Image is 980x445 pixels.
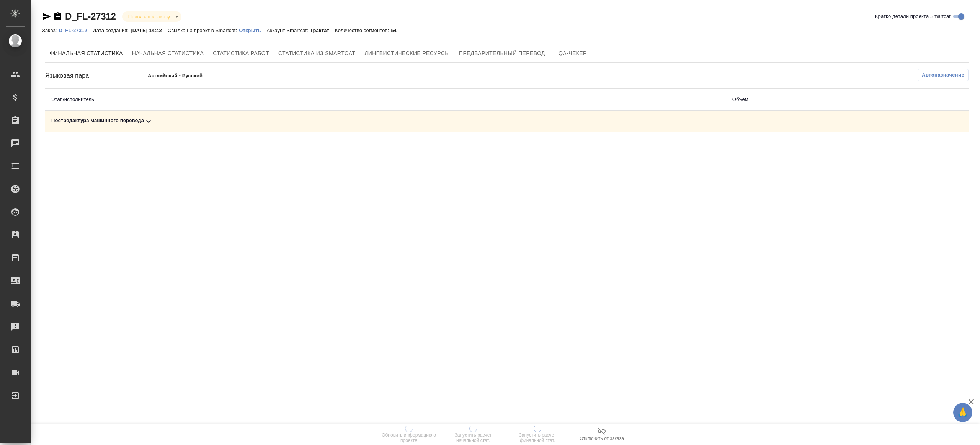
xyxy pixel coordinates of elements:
[875,13,951,20] span: Кратко детали проекта Smartcat
[50,49,123,58] span: Финальная статистика
[922,71,964,79] span: Автоназначение
[122,11,181,22] div: Привязан к заказу
[726,89,895,111] th: Объем
[53,12,62,21] button: Скопировать ссылку
[446,432,501,443] span: Запустить расчет начальной стат.
[59,27,93,33] a: D_FL-27312
[59,28,93,33] p: D_FL-27312
[391,28,402,33] p: 54
[239,28,266,33] p: Открыть
[45,71,148,80] div: Языковая пара
[310,28,335,33] p: Трактат
[953,403,972,422] button: 🙏
[956,404,969,421] span: 🙏
[459,49,545,58] span: Предварительный перевод
[213,49,269,58] span: Статистика работ
[51,117,720,126] div: Toggle Row Expanded
[168,28,239,33] p: Ссылка на проект в Smartcat:
[377,424,441,445] button: Обновить информацию о проекте
[278,49,355,58] span: Статистика из Smartcat
[364,49,450,58] span: Лингвистические ресурсы
[42,12,51,21] button: Скопировать ссылку для ЯМессенджера
[554,49,591,58] span: QA-чекер
[570,424,634,445] button: Отключить от заказа
[42,28,59,33] p: Заказ:
[441,424,505,445] button: Запустить расчет начальной стат.
[148,72,353,80] p: Английский - Русский
[381,432,436,443] span: Обновить информацию о проекте
[335,28,391,33] p: Количество сегментов:
[132,49,204,58] span: Начальная статистика
[918,69,969,81] button: Автоназначение
[131,28,168,33] p: [DATE] 14:42
[45,89,726,111] th: Этап/исполнитель
[93,28,131,33] p: Дата создания:
[505,424,570,445] button: Запустить расчет финальной стат.
[65,11,116,21] a: D_FL-27312
[267,28,310,33] p: Аккаунт Smartcat:
[239,27,266,33] a: Открыть
[510,432,565,443] span: Запустить расчет финальной стат.
[126,13,172,20] button: Привязан к заказу
[580,436,624,441] span: Отключить от заказа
